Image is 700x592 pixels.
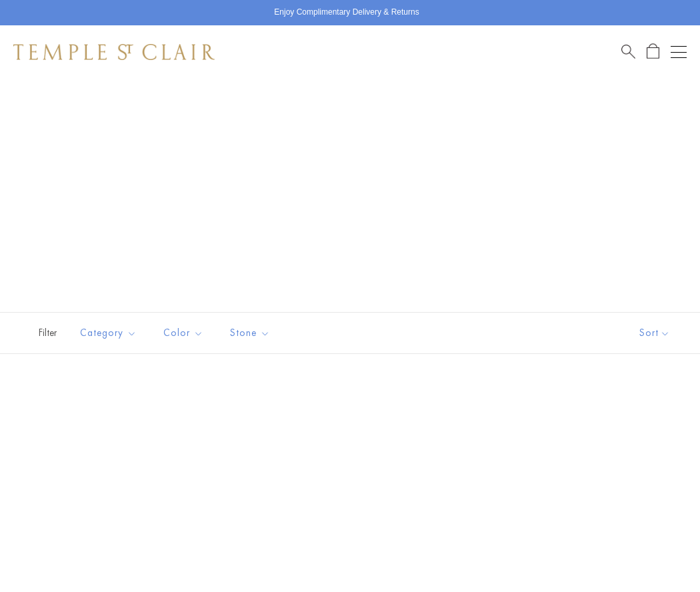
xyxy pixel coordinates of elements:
img: Temple St. Clair [13,44,215,60]
button: Color [153,318,213,348]
button: Category [70,318,147,348]
button: Show sort by [609,313,700,353]
a: Search [621,43,635,60]
span: Stone [223,325,280,341]
a: Open Shopping Bag [647,43,659,60]
span: Color [157,325,213,341]
span: Category [73,325,147,341]
button: Stone [220,318,280,348]
button: Open navigation [671,44,687,60]
p: Enjoy Complimentary Delivery & Returns [274,6,419,19]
